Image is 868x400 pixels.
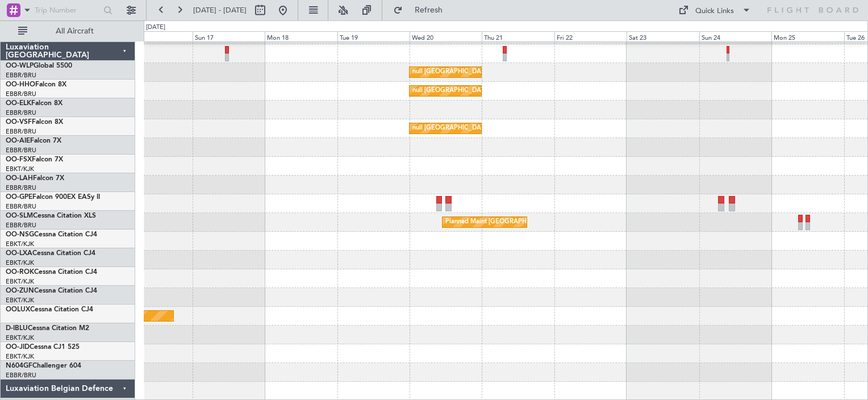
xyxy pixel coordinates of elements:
[6,287,34,294] span: OO-ZUN
[146,23,165,32] div: [DATE]
[412,64,560,81] div: null [GEOGRAPHIC_DATA] ([GEOGRAPHIC_DATA])
[6,250,95,257] a: OO-LXACessna Citation CJ4
[35,2,98,19] input: Trip Number
[6,344,80,351] a: OO-JIDCessna CJ1 525
[445,214,651,231] div: Planned Maint [GEOGRAPHIC_DATA] ([GEOGRAPHIC_DATA] National)
[6,269,97,276] a: OO-ROKCessna Citation CJ4
[6,81,35,88] span: OO-HHO
[6,306,93,313] a: OOLUXCessna Citation CJ4
[6,269,34,276] span: OO-ROK
[695,6,734,17] div: Quick Links
[388,1,456,19] button: Refresh
[6,119,32,126] span: OO-VSF
[6,363,81,369] a: N604GFChallenger 604
[6,63,34,69] span: OO-WLP
[6,306,30,313] span: OOLUX
[6,325,89,332] a: D-IBLUCessna Citation M2
[6,156,63,163] a: OO-FSXFalcon 7X
[627,31,699,41] div: Sat 23
[6,213,96,219] a: OO-SLMCessna Citation XLS
[6,371,36,380] a: EBBR/BRU
[6,175,33,182] span: OO-LAH
[30,27,120,35] span: All Aircraft
[6,127,36,136] a: EBBR/BRU
[6,100,62,107] a: OO-ELKFalcon 8X
[410,31,482,41] div: Wed 20
[482,31,554,41] div: Thu 21
[6,90,36,98] a: EBBR/BRU
[6,325,28,332] span: D-IBLU
[699,31,771,41] div: Sun 24
[6,250,32,257] span: OO-LXA
[6,213,33,219] span: OO-SLM
[6,119,63,126] a: OO-VSFFalcon 8X
[412,120,557,137] div: null [GEOGRAPHIC_DATA]-[GEOGRAPHIC_DATA]
[6,175,64,182] a: OO-LAHFalcon 7X
[6,71,36,80] a: EBBR/BRU
[6,231,34,238] span: OO-NSG
[6,296,34,305] a: EBKT/KJK
[554,31,627,41] div: Fri 22
[771,31,844,41] div: Mon 25
[6,137,30,144] span: OO-AIE
[6,334,34,342] a: EBKT/KJK
[193,31,265,41] div: Sun 17
[337,31,410,41] div: Tue 19
[6,109,36,117] a: EBBR/BRU
[673,1,757,19] button: Quick Links
[405,6,453,14] span: Refresh
[6,194,32,201] span: OO-GPE
[6,363,32,369] span: N604GF
[6,202,36,211] a: EBBR/BRU
[6,137,61,144] a: OO-AIEFalcon 7X
[6,221,36,230] a: EBBR/BRU
[6,231,97,238] a: OO-NSGCessna Citation CJ4
[6,194,100,201] a: OO-GPEFalcon 900EX EASy II
[6,156,32,163] span: OO-FSX
[6,352,34,361] a: EBKT/KJK
[265,31,337,41] div: Mon 18
[6,100,31,107] span: OO-ELK
[12,22,123,40] button: All Aircraft
[120,31,192,41] div: Sat 16
[6,146,36,155] a: EBBR/BRU
[6,259,34,267] a: EBKT/KJK
[6,344,30,351] span: OO-JID
[6,240,34,248] a: EBKT/KJK
[6,63,72,69] a: OO-WLPGlobal 5500
[6,277,34,286] a: EBKT/KJK
[412,82,560,99] div: null [GEOGRAPHIC_DATA] ([GEOGRAPHIC_DATA])
[6,81,66,88] a: OO-HHOFalcon 8X
[6,165,34,173] a: EBKT/KJK
[193,5,247,15] span: [DATE] - [DATE]
[6,287,97,294] a: OO-ZUNCessna Citation CJ4
[6,184,36,192] a: EBBR/BRU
